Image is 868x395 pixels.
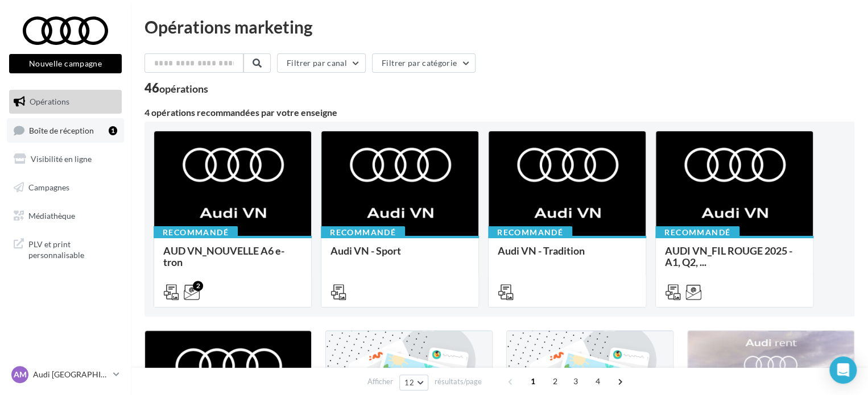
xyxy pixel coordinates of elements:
span: Visibilité en ligne [31,154,92,164]
span: Opérations [30,97,69,106]
div: 2 [193,281,203,291]
span: 4 [589,372,607,390]
button: Filtrer par catégorie [372,53,476,73]
div: 1 [109,126,117,135]
a: Visibilité en ligne [7,147,124,171]
div: opérations [159,84,208,94]
span: AM [14,369,27,380]
span: Boîte de réception [29,125,94,135]
span: Médiathèque [28,210,75,220]
p: Audi [GEOGRAPHIC_DATA][PERSON_NAME] [33,369,109,380]
a: AM Audi [GEOGRAPHIC_DATA][PERSON_NAME] [9,364,122,385]
span: Audi VN - Tradition [498,244,585,257]
span: 3 [567,372,585,390]
span: résultats/page [435,376,482,387]
div: Open Intercom Messenger [829,356,857,384]
span: Afficher [367,376,393,387]
a: Médiathèque [7,204,124,228]
span: 1 [524,372,542,390]
div: Recommandé [321,226,405,239]
span: AUDI VN_FIL ROUGE 2025 - A1, Q2, ... [665,244,792,268]
span: 2 [546,372,564,390]
div: Opérations marketing [144,18,854,35]
div: Recommandé [655,226,739,239]
a: Opérations [7,90,124,114]
span: Audi VN - Sport [330,244,401,257]
button: Nouvelle campagne [9,54,122,73]
a: PLV et print personnalisable [7,232,124,265]
span: PLV et print personnalisable [28,236,117,261]
div: 46 [144,82,208,94]
span: 12 [404,378,414,387]
div: Recommandé [154,226,238,239]
button: Filtrer par canal [277,53,366,73]
div: 4 opérations recommandées par votre enseigne [144,108,854,117]
div: Recommandé [488,226,572,239]
a: Campagnes [7,176,124,199]
span: AUD VN_NOUVELLE A6 e-tron [163,244,284,268]
button: 12 [399,375,428,390]
span: Campagnes [28,182,69,192]
a: Boîte de réception1 [7,118,124,143]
